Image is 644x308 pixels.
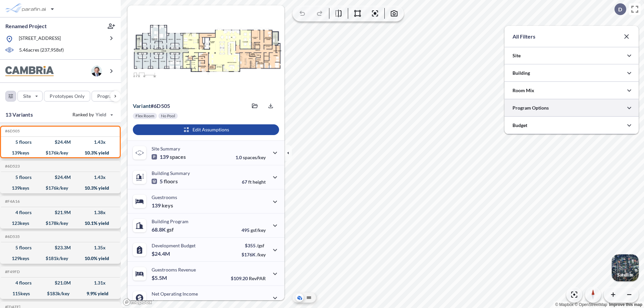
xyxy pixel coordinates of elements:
span: floors [164,178,178,185]
p: Program [97,93,116,100]
span: /key [257,252,266,257]
span: Variant [133,103,151,109]
p: 68.8K [152,226,174,233]
p: Net Operating Income [152,291,198,297]
p: Guestrooms [152,194,177,200]
a: OpenStreetMap [575,302,607,307]
span: spaces [170,153,186,160]
p: [STREET_ADDRESS] [19,35,61,43]
p: # 6d505 [133,103,170,109]
p: 495 [241,227,266,233]
p: 13 Variants [5,111,33,119]
p: Site Summary [152,146,180,151]
h5: Click to copy the code [4,199,20,204]
p: Building Program [152,219,189,224]
p: Site [23,93,31,100]
button: Aerial View [296,294,304,302]
p: Prototypes Only [50,93,85,100]
p: Flex Room [136,113,154,119]
img: Switcher Image [612,254,639,281]
button: Edit Assumptions [133,124,279,135]
p: Development Budget [152,243,196,248]
button: Site Plan [305,294,313,302]
h5: Click to copy the code [4,129,20,133]
p: Building Summary [152,170,190,176]
h5: Click to copy the code [4,269,20,274]
button: Ranked by Yield [67,109,117,120]
button: Site [17,91,43,102]
p: 45.0% [237,300,266,305]
span: Yield [96,111,107,118]
a: Improve this map [609,302,642,307]
p: Satellite [617,272,633,278]
p: $355 [241,243,266,248]
p: Room Mix [513,87,534,94]
button: Program [92,91,128,102]
p: All Filters [513,33,535,41]
button: Prototypes Only [44,91,90,102]
span: ft [248,179,252,185]
h5: Click to copy the code [4,234,20,239]
p: Renamed Project [5,22,47,30]
button: Switcher ImageSatellite [612,254,639,281]
p: 67 [242,179,266,185]
p: 5.46 acres ( 237,958 sf) [19,47,64,54]
span: RevPAR [249,275,266,281]
p: Budget [513,122,527,129]
span: /gsf [257,243,264,248]
p: Guestrooms Revenue [152,267,196,272]
img: user logo [91,66,102,76]
span: gsf/key [251,227,266,233]
span: keys [162,202,173,209]
p: Building [513,70,530,76]
p: $109.20 [231,275,266,281]
p: 5 [152,178,178,185]
p: 139 [152,153,186,160]
p: Edit Assumptions [193,126,229,133]
p: Site [513,52,521,59]
p: $176K [241,252,266,257]
p: $2.5M [152,299,168,305]
p: View Floorplans [145,84,180,89]
p: $24.4M [152,250,171,257]
span: gsf [167,226,174,233]
span: spaces/key [243,155,266,160]
p: D [618,6,622,12]
span: margin [251,300,266,305]
p: $5.5M [152,274,168,281]
a: Mapbox [555,302,574,307]
h5: Click to copy the code [4,164,20,169]
p: 139 [152,202,173,209]
p: No Pool [161,113,175,119]
img: BrandImage [5,66,54,76]
span: height [253,179,266,185]
a: Mapbox homepage [123,298,152,306]
p: 1.0 [235,155,266,160]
